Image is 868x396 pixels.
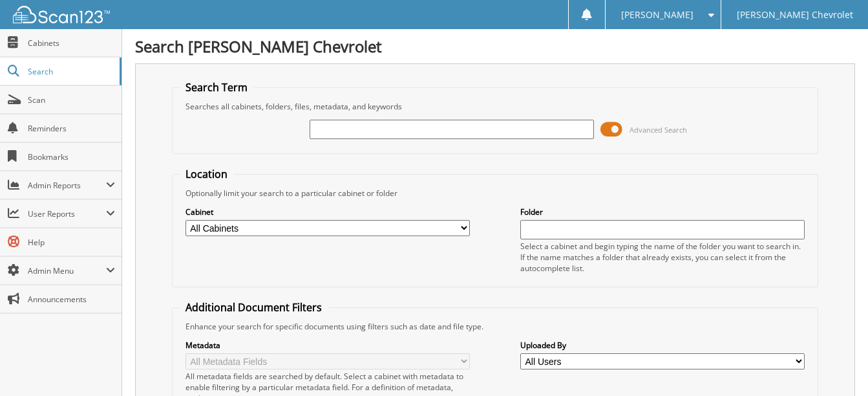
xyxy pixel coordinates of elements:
[737,11,853,19] span: [PERSON_NAME] Chevrolet
[179,188,812,199] div: Optionally limit your search to a particular cabinet or folder
[28,180,106,191] span: Admin Reports
[179,321,812,332] div: Enhance your search for specific documents using filters such as date and file type.
[13,6,110,23] img: scan123-logo-white.svg
[179,101,812,112] div: Searches all cabinets, folders, files, metadata, and keywords
[630,125,687,135] span: Advanced Search
[28,265,106,276] span: Admin Menu
[520,206,805,217] label: Folder
[135,36,855,57] h1: Search [PERSON_NAME] Chevrolet
[185,206,470,217] label: Cabinet
[185,340,470,351] label: Metadata
[803,334,868,396] iframe: Chat Widget
[28,66,113,77] span: Search
[179,300,328,314] legend: Additional Document Filters
[28,208,106,219] span: User Reports
[520,340,805,351] label: Uploaded By
[28,123,115,134] span: Reminders
[28,151,115,162] span: Bookmarks
[28,38,115,49] span: Cabinets
[520,241,805,274] div: Select a cabinet and begin typing the name of the folder you want to search in. If the name match...
[28,294,115,305] span: Announcements
[179,80,254,94] legend: Search Term
[28,237,115,248] span: Help
[179,167,234,181] legend: Location
[621,11,693,19] span: [PERSON_NAME]
[28,94,115,105] span: Scan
